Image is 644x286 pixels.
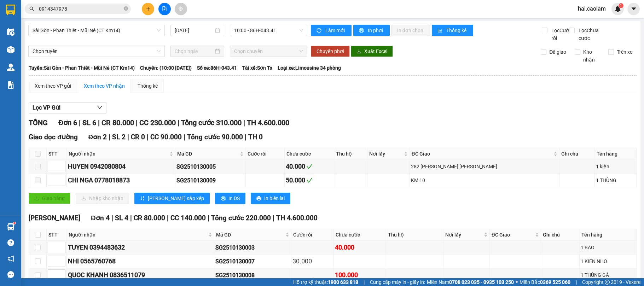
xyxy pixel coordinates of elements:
[245,133,246,141] span: |
[256,196,261,202] span: printer
[158,3,171,15] button: file-add
[68,256,213,266] div: NHI 0565760768
[276,214,318,222] span: TH 4.600.000
[411,163,558,170] div: 282 [PERSON_NAME] [PERSON_NAME]
[175,47,214,55] input: Chọn ngày
[115,214,128,222] span: SL 4
[131,133,145,141] span: CR 0
[142,3,154,15] button: plus
[139,118,176,127] span: CC 230.000
[146,6,151,11] span: plus
[293,278,358,286] span: Hỗ trợ kỹ thuật:
[285,148,334,160] th: Chưa cước
[445,231,482,239] span: Nơi lấy
[541,229,580,241] th: Ghi chú
[242,64,272,72] span: Tài xế: Sơn Tx
[29,214,80,222] span: [PERSON_NAME]
[208,214,209,222] span: |
[29,65,135,71] b: Tuyến: Sài Gòn - Phan Thiết - Mũi Né (CT Km14)
[291,229,334,241] th: Cước rồi
[432,25,473,36] button: bar-chartThống kê
[178,6,183,11] span: aim
[175,160,246,174] td: SG2510130005
[127,133,129,141] span: |
[581,257,635,265] div: 1 KIEN NHO
[167,214,169,222] span: |
[221,196,226,202] span: printer
[124,6,128,12] span: close-circle
[631,6,637,12] span: caret-down
[520,278,570,286] span: Miền Bắc
[214,255,291,268] td: SG2510130007
[353,25,390,36] button: printerIn phơi
[7,64,14,71] img: warehouse-icon
[175,27,214,34] input: 13/10/2025
[596,163,635,170] div: 1 kiện
[130,214,132,222] span: |
[243,118,245,127] span: |
[111,214,113,222] span: |
[412,150,552,158] span: ĐC Giao
[427,278,514,286] span: Miền Nam
[7,271,14,278] span: message
[580,48,603,64] span: Kho nhận
[47,148,67,160] th: STT
[614,48,635,56] span: Trên xe
[620,3,622,8] span: 1
[335,243,385,252] div: 40.000
[98,118,100,127] span: |
[359,28,365,34] span: printer
[162,6,167,11] span: file-add
[136,118,138,127] span: |
[148,194,204,202] span: [PERSON_NAME] sắp xếp
[449,279,514,285] strong: 0708 023 035 - 0935 103 250
[596,176,635,184] div: 1 THÙNG
[351,46,393,57] button: downloadXuất Excel
[328,279,358,285] strong: 1900 633 818
[615,6,621,12] img: icon-new-feature
[234,25,303,36] span: 10:00 - 86H-043.41
[446,27,468,34] span: Thống kê
[605,280,610,285] span: copyright
[214,241,291,255] td: SG2510130003
[7,28,14,36] img: warehouse-icon
[35,82,71,90] div: Xem theo VP gửi
[619,3,623,8] sup: 1
[7,223,14,230] img: warehouse-icon
[76,193,129,204] button: downloadNhập kho nhận
[334,229,386,241] th: Chưa cước
[88,133,107,141] span: Đơn 2
[325,27,346,34] span: Làm mới
[68,175,174,185] div: CHI NGA 0778018873
[68,162,174,171] div: HUYEN 0942080804
[33,103,60,112] span: Lọc VP Gửi
[109,133,110,141] span: |
[576,278,577,286] span: |
[576,27,610,42] span: Lọc Chưa cước
[216,231,284,239] span: Mã GD
[68,270,213,280] div: QUOC KHANH 0836511079
[581,271,635,279] div: 1 THÙNG GÀ
[627,3,640,15] button: caret-down
[437,28,443,34] span: bar-chart
[286,175,333,185] div: 50.000
[184,133,185,141] span: |
[7,81,14,89] img: solution-icon
[311,25,352,36] button: syncLàm mới
[187,133,243,141] span: Tổng cước 90.000
[176,176,244,185] div: SG2510130009
[278,64,341,72] span: Loại xe: Limousine 34 phòng
[215,243,290,252] div: SG2510130003
[356,49,361,54] span: download
[13,222,16,224] sup: 1
[234,46,303,57] span: Chọn chuyến
[215,193,245,204] button: printerIn DS
[273,214,274,222] span: |
[150,133,182,141] span: CC 90.000
[228,194,240,202] span: In DS
[368,27,384,34] span: In phơi
[546,48,569,56] span: Đã giao
[215,257,290,266] div: SG2510130007
[6,5,15,15] img: logo-vxr
[197,64,237,72] span: Số xe: 86H-043.41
